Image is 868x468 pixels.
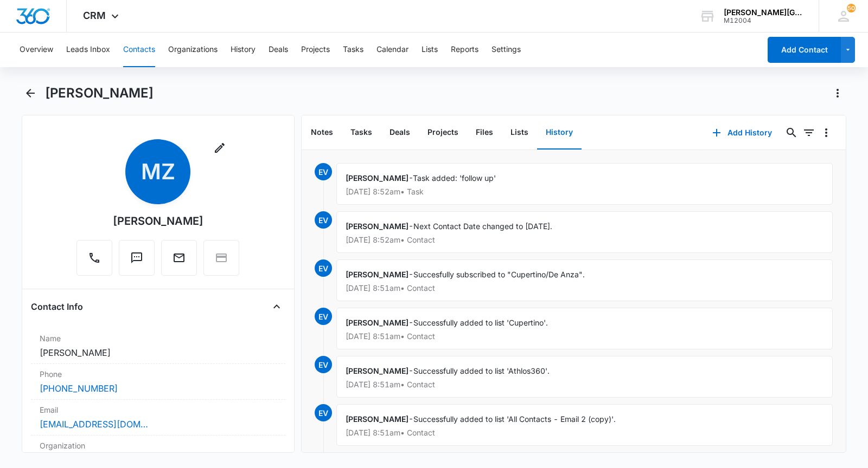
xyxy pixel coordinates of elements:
[302,116,342,149] button: Notes
[768,37,841,63] button: Add Contact
[492,32,521,67] button: Settings
[301,32,330,67] button: Projects
[419,116,467,149] button: Projects
[829,84,846,102] button: Actions
[76,257,112,266] a: Call
[66,32,110,67] button: Leads Inbox
[336,356,833,398] div: -
[346,236,824,244] p: [DATE] 8:52am • Contact
[800,124,818,141] button: Filters
[346,188,824,196] p: [DATE] 8:52am • Task
[40,333,277,344] label: Name
[451,32,478,67] button: Reports
[346,173,409,183] span: [PERSON_NAME]
[40,346,277,359] dd: [PERSON_NAME]
[701,120,783,146] button: Add History
[40,382,118,395] a: [PHONE_NUMBER]
[346,381,824,388] p: [DATE] 8:51am • Contact
[119,240,155,276] button: Text
[231,32,256,67] button: History
[413,173,496,183] span: Task added: 'follow up'
[346,318,409,327] span: [PERSON_NAME]
[343,32,363,67] button: Tasks
[123,32,155,67] button: Contacts
[315,308,332,325] span: EV
[269,32,288,67] button: Deals
[31,300,83,313] h4: Contact Info
[22,84,39,102] button: Back
[40,368,277,380] label: Phone
[113,213,203,229] div: [PERSON_NAME]
[346,284,824,292] p: [DATE] 8:51am • Contact
[83,10,106,21] span: CRM
[537,116,582,149] button: History
[376,32,409,67] button: Calendar
[31,400,285,435] div: Email[EMAIL_ADDRESS][DOMAIN_NAME]
[413,366,550,375] span: Successfully added to list 'Athlos360'.
[467,116,502,149] button: Files
[818,124,835,141] button: Overflow Menu
[315,163,332,180] span: EV
[413,414,616,424] span: Successfully added to list 'All Contacts - Email 2 (copy)'.
[413,270,585,279] span: Succesfully subscribed to "Cupertino/De Anza".
[336,404,833,446] div: -
[724,17,803,24] div: account id
[31,364,285,400] div: Phone[PHONE_NUMBER]
[336,163,833,205] div: -
[847,4,856,12] div: notifications count
[40,440,277,451] label: Organization
[847,4,856,12] span: 50
[315,356,332,373] span: EV
[422,32,438,67] button: Lists
[336,259,833,301] div: -
[168,32,218,67] button: Organizations
[413,222,552,231] span: Next Contact Date changed to [DATE].
[724,8,803,17] div: account name
[342,116,381,149] button: Tasks
[336,211,833,253] div: -
[31,328,285,364] div: Name[PERSON_NAME]
[45,85,154,101] h1: [PERSON_NAME]
[161,257,197,266] a: Email
[413,318,548,327] span: Successfully added to list 'Cupertino'.
[40,404,277,415] label: Email
[40,418,148,431] a: [EMAIL_ADDRESS][DOMAIN_NAME]
[346,222,409,231] span: [PERSON_NAME]
[315,211,332,229] span: EV
[346,333,824,340] p: [DATE] 8:51am • Contact
[119,257,155,266] a: Text
[502,116,537,149] button: Lists
[268,298,285,315] button: Close
[381,116,419,149] button: Deals
[346,270,409,279] span: [PERSON_NAME]
[315,404,332,421] span: EV
[783,124,800,141] button: Search...
[76,240,112,276] button: Call
[161,240,197,276] button: Email
[346,429,824,437] p: [DATE] 8:51am • Contact
[125,139,190,204] span: MZ
[346,366,409,375] span: [PERSON_NAME]
[315,259,332,277] span: EV
[20,32,53,67] button: Overview
[336,308,833,349] div: -
[346,414,409,424] span: [PERSON_NAME]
